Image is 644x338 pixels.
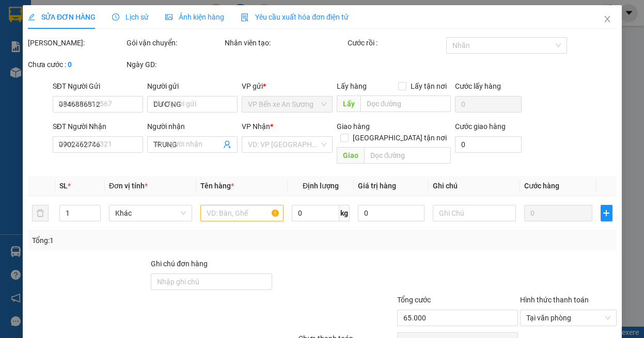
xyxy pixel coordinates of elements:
[592,5,621,34] button: Close
[406,81,450,92] span: Lấy tận nơi
[151,260,208,268] label: Ghi chú đơn hàng
[336,95,360,112] span: Lấy
[241,13,249,22] img: icon
[360,95,450,112] input: Dọc đường
[109,182,148,190] span: Đơn vị tính
[115,205,186,221] span: Khác
[32,235,249,246] div: Tổng: 1
[336,82,366,90] span: Lấy hàng
[52,121,143,132] div: SĐT Người Nhận
[147,121,238,132] div: Người nhận
[603,15,611,23] span: close
[248,96,326,112] span: VP Bến xe An Sương
[200,205,284,221] input: VD: Bàn, Ghế
[303,182,339,190] span: Định lượng
[165,13,172,21] span: picture
[200,182,234,190] span: Tên hàng
[165,13,224,21] span: Ảnh kiện hàng
[526,310,610,326] span: Tại văn phòng
[126,59,223,70] div: Ngày GD:
[242,81,332,92] div: VP gửi
[28,13,96,21] span: SỬA ĐƠN HÀNG
[241,13,349,21] span: Yêu cầu xuất hóa đơn điện tử
[28,59,124,70] div: Chưa cước :
[223,140,231,149] span: user-add
[336,122,369,131] span: Giao hàng
[454,96,522,112] input: Cước lấy hàng
[454,82,500,90] label: Cước lấy hàng
[28,37,124,49] div: [PERSON_NAME]:
[52,81,143,92] div: SĐT Người Gửi
[112,13,149,21] span: Lịch sử
[112,13,119,21] span: clock-circle
[348,132,450,143] span: [GEOGRAPHIC_DATA] tận nơi
[348,37,444,49] div: Cước rồi :
[32,205,49,221] button: delete
[358,182,396,190] span: Giá trị hàng
[454,136,522,153] input: Cước giao hàng
[524,182,559,190] span: Cước hàng
[225,37,345,49] div: Nhân viên tạo:
[397,296,430,304] span: Tổng cước
[336,147,364,164] span: Giao
[520,296,589,304] label: Hình thức thanh toán
[147,81,238,92] div: Người gửi
[126,37,223,49] div: Gói vận chuyển:
[339,205,350,221] span: kg
[68,60,72,69] b: 0
[151,273,272,290] input: Ghi chú đơn hàng
[601,209,612,217] span: plus
[601,205,612,221] button: plus
[364,147,450,164] input: Dọc đường
[28,13,35,21] span: edit
[454,122,505,131] label: Cước giao hàng
[524,205,592,221] input: 0
[433,205,516,221] input: Ghi Chú
[59,182,67,190] span: SL
[429,176,520,196] th: Ghi chú
[242,122,270,131] span: VP Nhận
